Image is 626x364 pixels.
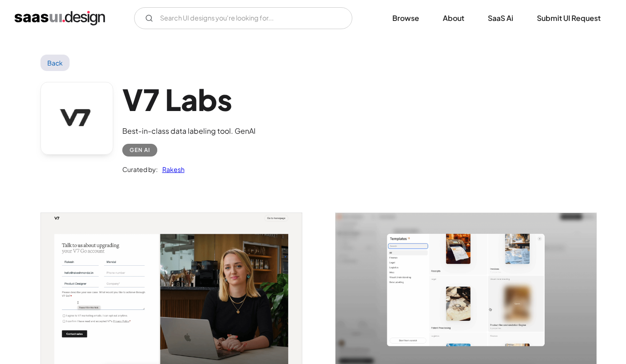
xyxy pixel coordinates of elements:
[158,164,185,175] a: Rakesh
[130,145,150,156] div: Gen AI
[526,8,611,28] a: Submit UI Request
[15,11,105,25] a: home
[134,7,352,29] form: Email Form
[122,164,158,175] div: Curated by:
[381,8,430,28] a: Browse
[40,55,70,71] a: Back
[134,7,352,29] input: Search UI designs you're looking for...
[122,126,255,136] div: Best-in-class data labeling tool. GenAI
[477,8,524,28] a: SaaS Ai
[432,8,475,28] a: About
[122,82,255,117] h1: V7 Labs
